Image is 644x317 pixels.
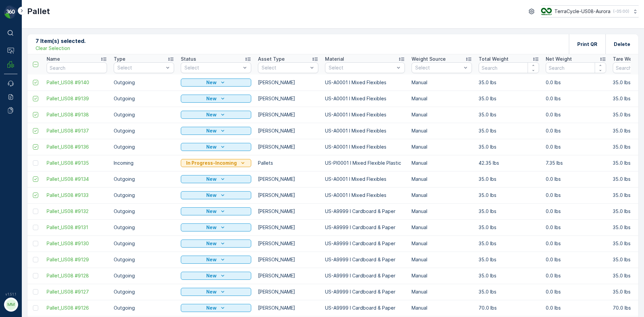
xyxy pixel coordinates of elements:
p: Manual [412,144,472,150]
p: New [206,240,217,247]
p: Outgoing [114,272,174,279]
a: Pallet_US08 #9137 [47,127,107,134]
div: Toggle Row Selected [33,80,38,85]
p: 0.0 lbs [546,240,606,247]
p: 35.0 lbs [479,224,539,231]
span: Pallet_US08 #9130 [47,240,107,247]
button: New [181,111,251,119]
button: In Progress-Incoming [181,159,251,167]
p: 35.0 lbs [479,111,539,118]
p: Outgoing [114,144,174,150]
p: New [206,208,217,215]
p: New [206,127,217,134]
p: Print QR [577,41,597,48]
div: Toggle Row Selected [33,257,38,262]
button: New [181,207,251,215]
p: Manual [412,176,472,182]
a: Pallet_US08 #9133 [47,192,107,199]
p: Manual [412,240,472,247]
p: 0.0 lbs [546,95,606,102]
p: Manual [412,192,472,199]
p: US-A0001 I Mixed Flexibles [325,111,405,118]
p: US-A0001 I Mixed Flexibles [325,192,405,199]
span: Pallet_US08 #9131 [47,224,107,231]
p: 35.0 lbs [479,176,539,182]
span: Pallet_US08 #9129 [47,256,107,263]
p: [PERSON_NAME] [258,111,318,118]
p: [PERSON_NAME] [258,79,318,86]
p: New [206,95,217,102]
button: New [181,143,251,151]
div: Toggle Row Selected [33,144,38,150]
a: Pallet_US08 #9138 [47,111,107,118]
p: Name [47,56,60,62]
p: Pallets [258,160,318,166]
a: Pallet_US08 #9135 [47,160,107,166]
div: Toggle Row Selected [33,96,38,101]
button: New [181,95,251,103]
p: New [206,224,217,231]
p: 35.0 lbs [479,208,539,215]
p: ( -05:00 ) [613,9,629,14]
p: US-A9999 I Cardboard & Paper [325,288,405,295]
p: Manual [412,127,472,134]
p: New [206,192,217,199]
span: Pallet_US08 #9136 [47,144,107,150]
p: Outgoing [114,176,174,182]
p: New [206,288,217,295]
p: Manual [412,95,472,102]
input: Search [479,62,539,73]
button: New [181,78,251,87]
p: Material [325,56,344,62]
p: 35.0 lbs [479,288,539,295]
a: Pallet_US08 #9134 [47,176,107,182]
p: 35.0 lbs [479,192,539,199]
p: 35.0 lbs [479,240,539,247]
p: Incoming [114,160,174,166]
a: Pallet_US08 #9132 [47,208,107,215]
p: Outgoing [114,288,174,295]
img: image_ci7OI47.png [541,8,552,15]
p: 0.0 lbs [546,144,606,150]
button: New [181,191,251,199]
p: 35.0 lbs [479,95,539,102]
p: US-A9999 I Cardboard & Paper [325,305,405,311]
p: 35.0 lbs [479,272,539,279]
p: Manual [412,111,472,118]
p: [PERSON_NAME] [258,305,318,311]
p: [PERSON_NAME] [258,256,318,263]
p: 0.0 lbs [546,305,606,311]
p: 0.0 lbs [546,192,606,199]
p: US-A9999 I Cardboard & Paper [325,208,405,215]
a: Pallet_US08 #9126 [47,305,107,311]
p: New [206,272,217,279]
p: 0.0 lbs [546,224,606,231]
p: New [206,111,217,118]
div: Toggle Row Selected [33,209,38,214]
p: [PERSON_NAME] [258,176,318,182]
p: Manual [412,79,472,86]
p: [PERSON_NAME] [258,240,318,247]
input: Search [47,62,107,73]
button: TerraCycle-US08-Aurora(-05:00) [541,5,639,17]
p: US-A9999 I Cardboard & Paper [325,256,405,263]
p: Outgoing [114,192,174,199]
a: Pallet_US08 #9128 [47,272,107,279]
button: MM [4,298,17,312]
p: Type [114,56,125,62]
p: [PERSON_NAME] [258,192,318,199]
p: 0.0 lbs [546,208,606,215]
p: Manual [412,288,472,295]
a: Pallet_US08 #9127 [47,288,107,295]
p: US-A0001 I Mixed Flexibles [325,144,405,150]
p: Delete [614,41,630,48]
p: Status [181,56,196,62]
div: Toggle Row Selected [33,112,38,117]
p: Manual [412,305,472,311]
